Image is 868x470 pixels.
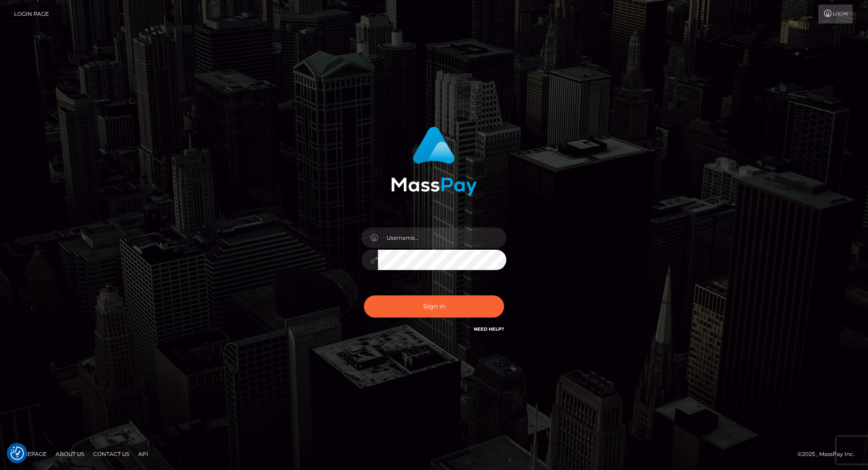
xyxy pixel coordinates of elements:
[52,447,88,461] a: About Us
[14,5,49,24] a: Login Page
[10,447,50,461] a: Homepage
[90,447,133,461] a: Contact Us
[10,446,24,460] button: Consent Preferences
[391,127,477,196] img: MassPay Login
[135,447,152,461] a: API
[818,5,853,24] a: Login
[364,295,504,318] button: Sign in
[10,446,24,460] img: Revisit consent button
[474,326,504,332] a: Need Help?
[797,449,861,459] div: © 2025 , MassPay Inc.
[378,228,506,248] input: Username...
